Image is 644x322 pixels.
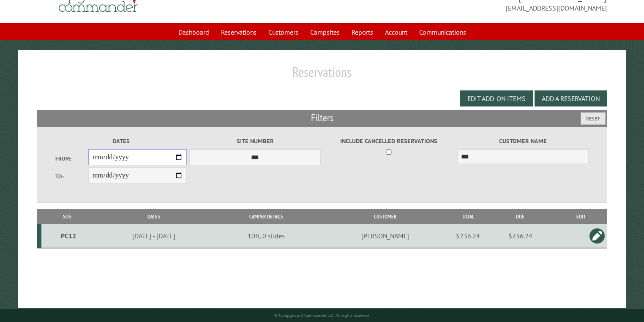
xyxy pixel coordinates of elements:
[460,90,533,106] button: Edit Add-on Items
[555,209,607,224] th: Edit
[414,24,471,40] a: Communications
[55,136,187,146] label: Dates
[95,232,213,240] div: [DATE] - [DATE]
[55,155,88,163] label: From:
[37,110,607,126] h2: Filters
[45,232,93,240] div: PC12
[319,224,451,248] td: [PERSON_NAME]
[173,24,214,40] a: Dashboard
[263,24,303,40] a: Customers
[535,90,607,106] button: Add a Reservation
[214,209,319,224] th: Camper Details
[216,24,262,40] a: Reservations
[451,224,485,248] td: $236.24
[189,136,321,146] label: Site Number
[274,313,370,318] small: © Campground Commander LLC. All rights reserved.
[451,209,485,224] th: Total
[305,24,345,40] a: Campsites
[37,64,607,87] h1: Reservations
[485,224,555,248] td: $236.24
[41,209,94,224] th: Site
[323,136,455,146] label: Include Cancelled Reservations
[347,24,378,40] a: Reports
[380,24,412,40] a: Account
[581,112,606,125] button: Reset
[55,172,88,180] label: To:
[457,136,589,146] label: Customer Name
[319,209,451,224] th: Customer
[485,209,555,224] th: Due
[94,209,214,224] th: Dates
[214,224,319,248] td: 10ft, 0 slides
